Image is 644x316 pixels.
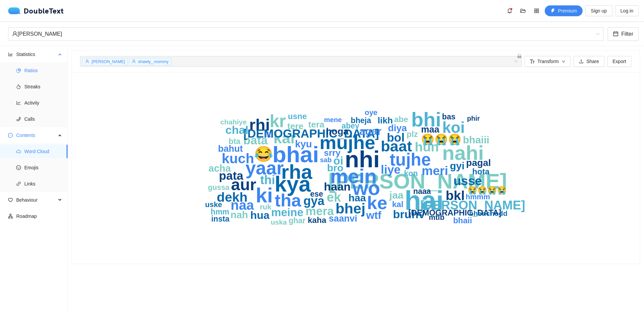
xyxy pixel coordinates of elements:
button: thunderboltPremium [545,5,583,16]
text: ke [367,193,387,213]
text: acha [208,163,231,174]
text: bheja [351,116,371,125]
text: wtf [366,209,381,221]
span: Log in [620,7,633,15]
text: 😭😭😭 [421,133,462,146]
text: likh [378,115,393,125]
text: ki [256,184,273,207]
span: user [12,31,18,36]
button: bell [504,5,515,16]
text: [PERSON_NAME] [328,169,507,193]
text: kr [270,112,286,131]
text: tujhe [390,150,431,169]
text: chal [225,123,248,136]
img: logo [8,7,24,14]
text: ese [310,190,323,198]
text: bro [327,162,343,173]
text: mein [330,165,377,188]
text: sab [320,156,331,164]
a: logoDoubleText [8,7,64,14]
text: bata [243,134,268,147]
span: message [8,133,13,138]
text: phir [467,115,480,122]
span: heart [8,198,13,202]
text: bkl [446,188,465,203]
text: bta [229,137,241,146]
span: pie-chart [16,68,21,73]
span: Contents [16,128,56,142]
text: yaar [245,157,283,178]
text: hoga [326,126,349,137]
text: abey [342,121,360,130]
text: rha [281,161,313,183]
span: user [85,59,89,63]
text: baat [381,138,412,155]
span: cloud [16,149,21,154]
text: tera [308,119,324,130]
span: line-chart [16,100,21,105]
text: bhai [272,142,319,167]
text: bhaii [453,216,472,225]
span: phone [16,117,21,121]
text: jaa [389,190,403,201]
span: Behaviour [16,193,56,207]
text: thi [260,173,275,187]
span: smile [16,165,21,170]
text: meri [422,164,448,178]
text: mera [305,204,334,218]
text: rhi [249,116,270,134]
text: kuch [222,151,254,166]
text: 😭😭😭😭 [468,185,507,195]
span: appstore [531,8,542,13]
text: kyu [295,139,312,149]
text: bhenchodd [469,209,507,217]
text: koi [442,119,465,136]
div: [PERSON_NAME] [12,28,593,40]
text: tha [275,191,301,210]
span: Export [613,58,626,65]
button: Log in [615,5,639,16]
text: saanvi [329,213,357,224]
text: liye [381,163,400,176]
text: naaa [413,187,431,196]
text: ik [265,131,271,139]
text: aur [231,176,256,194]
button: calendarFilter [608,27,639,41]
text: kon [404,169,418,178]
text: naa [231,198,254,212]
text: dekh [217,190,247,204]
span: lock [517,54,522,58]
text: plz [406,130,418,139]
text: mujhe [320,132,375,153]
text: nahi [442,142,484,164]
span: Calls [24,112,62,126]
text: kya [275,172,311,196]
text: mene [324,116,342,123]
text: [PERSON_NAME] [420,198,525,212]
text: haa [348,192,366,203]
span: apartment [8,214,13,219]
text: hmmm [466,193,490,201]
text: hmm [211,207,229,216]
span: user [132,59,136,63]
span: font-size [530,59,535,64]
span: Roadmap [16,209,62,223]
text: nhi [345,146,379,172]
text: bahut [218,144,243,154]
span: Emojis [24,161,62,174]
text: [DEMOGRAPHIC_DATA] [243,127,379,140]
text: diya [388,123,407,133]
text: hai [404,185,444,216]
text: pata [219,169,244,182]
text: insta [211,214,229,223]
span: Activity [24,96,62,110]
text: kal [392,200,403,209]
text: oye [365,108,377,117]
text: gyi [450,160,464,171]
text: meine [271,206,303,219]
text: kaha [308,216,326,225]
span: calendar [613,31,618,37]
span: Premium [558,7,577,15]
span: Filter [621,30,633,38]
text: usse [453,174,482,188]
